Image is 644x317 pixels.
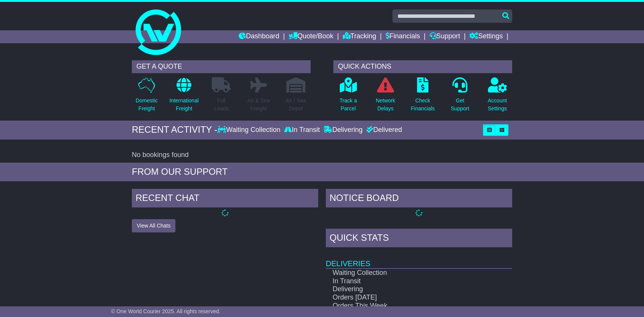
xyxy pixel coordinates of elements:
[132,60,311,73] div: GET A QUOTE
[339,97,357,113] p: Track a Parcel
[376,97,395,113] p: Network Delays
[169,97,199,113] p: International Freight
[286,97,306,113] p: Air / Sea Depot
[488,97,507,113] p: Account Settings
[169,77,199,117] a: InternationalFreight
[411,77,435,117] a: CheckFinancials
[326,229,512,249] div: Quick Stats
[135,77,158,117] a: DomesticFreight
[132,166,512,177] div: FROM OUR SUPPORT
[132,124,217,135] div: RECENT ACTIVITY -
[289,30,333,43] a: Quote/Book
[326,285,485,293] td: Delivering
[136,97,158,113] p: Domestic Freight
[132,219,175,232] button: View All Chats
[239,30,279,43] a: Dashboard
[411,97,435,113] p: Check Financials
[333,60,512,73] div: QUICK ACTIONS
[111,308,220,314] span: © One World Courier 2025. All rights reserved.
[450,77,470,117] a: GetSupport
[326,302,485,310] td: Orders This Week
[326,249,512,268] td: Deliveries
[386,30,420,43] a: Financials
[247,97,270,113] p: Air & Sea Freight
[488,77,508,117] a: AccountSettings
[343,30,376,43] a: Tracking
[322,126,364,134] div: Delivering
[326,277,485,286] td: In Transit
[326,293,485,302] td: Orders [DATE]
[339,77,357,117] a: Track aParcel
[326,189,512,209] div: NOTICE BOARD
[217,126,282,134] div: Waiting Collection
[375,77,395,117] a: NetworkDelays
[212,97,231,113] p: Full Loads
[326,268,485,277] td: Waiting Collection
[132,151,512,159] div: No bookings found
[364,126,402,134] div: Delivered
[451,97,469,113] p: Get Support
[469,30,503,43] a: Settings
[132,189,318,209] div: RECENT CHAT
[430,30,460,43] a: Support
[282,126,322,134] div: In Transit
